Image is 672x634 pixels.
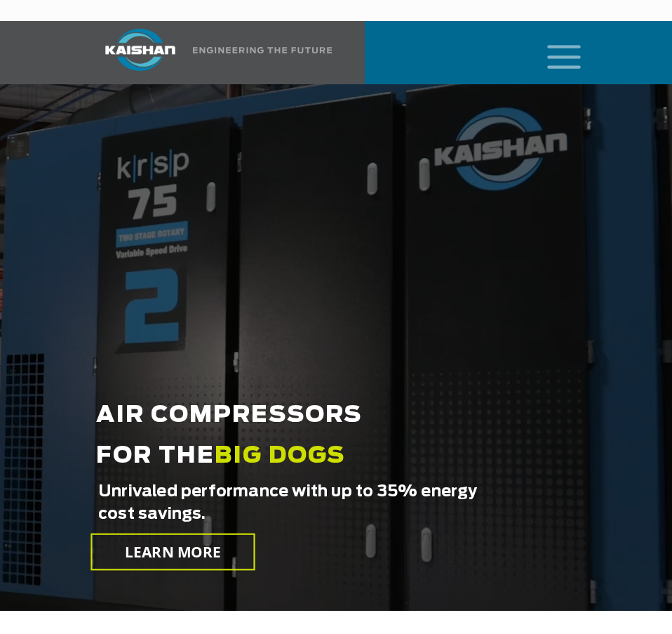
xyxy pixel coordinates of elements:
[542,41,565,65] a: mobile menu
[96,395,493,521] h2: AIR COMPRESSORS FOR THE
[88,21,332,84] a: Kaishan USA
[90,534,255,571] a: LEARN MORE
[193,47,332,53] img: Engineering the future
[215,444,345,467] span: BIG DOGS
[125,542,222,562] span: LEARN MORE
[98,480,495,525] span: Unrivaled performance with up to 35% energy cost savings.
[88,29,193,71] img: kaishan logo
